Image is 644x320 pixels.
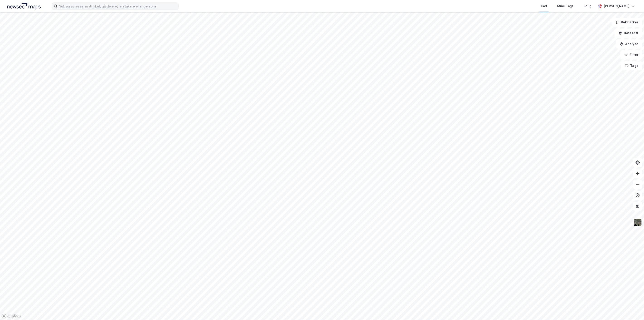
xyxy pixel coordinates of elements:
[633,218,642,227] img: 9k=
[604,3,629,9] div: [PERSON_NAME]
[57,3,178,10] input: Søk på adresse, matrikkel, gårdeiere, leietakere eller personer
[7,3,41,10] img: logo.a4113a55bc3d86da70a041830d287a7e.svg
[557,3,574,9] div: Mine Tags
[1,313,21,319] a: Mapbox homepage
[620,50,642,59] button: Filter
[616,39,642,49] button: Analyse
[541,3,547,9] div: Kart
[621,298,644,320] iframe: Chat Widget
[615,29,642,38] button: Datasett
[583,3,591,9] div: Bolig
[612,18,642,27] button: Bokmerker
[621,61,642,70] button: Tags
